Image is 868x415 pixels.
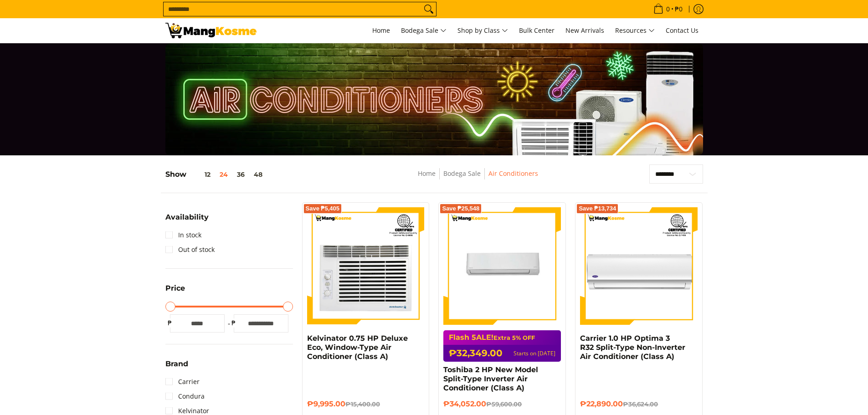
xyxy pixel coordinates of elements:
span: Availability [165,214,209,221]
a: Carrier [165,374,200,389]
span: Home [372,26,390,35]
h5: Show [165,170,267,179]
button: 12 [186,171,215,178]
img: Carrier 1.0 HP Optima 3 R32 Split-Type Non-Inverter Air Conditioner (Class A) [580,207,698,325]
button: 48 [249,171,267,178]
a: Home [418,169,436,178]
span: Bulk Center [519,26,555,35]
span: New Arrivals [565,26,604,35]
a: Shop by Class [453,18,513,43]
img: Kelvinator 0.75 HP Deluxe Eco, Window-Type Air Conditioner (Class A) [307,207,425,325]
button: Search [421,2,436,16]
a: Bulk Center [514,18,559,43]
summary: Open [165,285,185,299]
span: Price [165,285,185,292]
a: Resources [611,18,659,43]
span: Contact Us [666,26,699,35]
span: Shop by Class [457,25,508,36]
span: Bodega Sale [401,25,447,36]
span: ₱0 [673,6,684,12]
span: • [651,4,685,14]
h6: ₱9,995.00 [307,400,425,409]
a: Out of stock [165,242,215,257]
span: Brand [165,360,188,368]
a: New Arrivals [561,18,609,43]
nav: Breadcrumbs [351,168,604,189]
a: Air Conditioners [488,169,538,178]
a: Home [368,18,395,43]
a: In stock [165,228,201,242]
img: Bodega Sale Aircon l Mang Kosme: Home Appliances Warehouse Sale [165,23,257,38]
a: Condura [165,389,205,404]
span: Save ₱13,734 [579,206,616,211]
nav: Main Menu [266,18,703,43]
span: Save ₱5,405 [306,206,340,211]
button: 36 [232,171,249,178]
summary: Open [165,214,209,228]
a: Contact Us [661,18,703,43]
a: Bodega Sale [396,18,451,43]
a: Kelvinator 0.75 HP Deluxe Eco, Window-Type Air Conditioner (Class A) [307,334,408,361]
span: Resources [615,25,655,36]
a: Bodega Sale [443,169,481,178]
del: ₱36,624.00 [623,400,658,408]
span: Save ₱25,548 [442,206,479,211]
a: Carrier 1.0 HP Optima 3 R32 Split-Type Non-Inverter Air Conditioner (Class A) [580,334,685,361]
del: ₱15,400.00 [345,400,380,408]
button: 24 [215,171,232,178]
del: ₱59,600.00 [486,400,522,408]
a: Toshiba 2 HP New Model Split-Type Inverter Air Conditioner (Class A) [443,365,538,392]
summary: Open [165,360,188,374]
span: ₱ [229,318,238,328]
h6: ₱22,890.00 [580,400,698,409]
span: 0 [665,6,671,12]
img: Toshiba 2 HP New Model Split-Type Inverter Air Conditioner (Class A) [443,207,561,325]
h6: ₱34,052.00 [443,400,561,409]
span: ₱ [165,318,175,328]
